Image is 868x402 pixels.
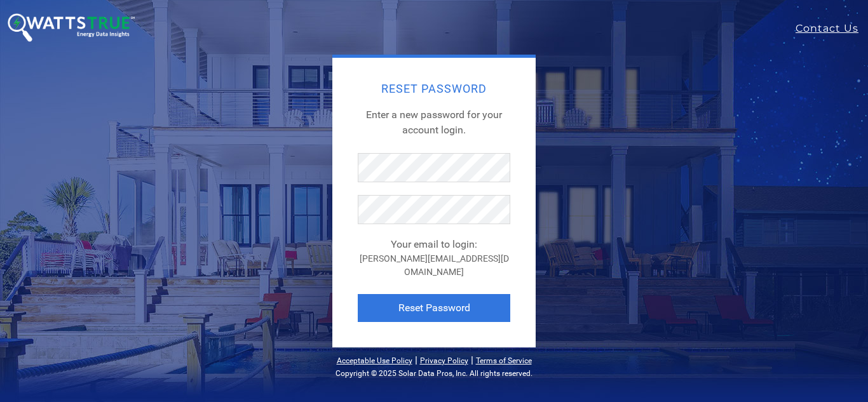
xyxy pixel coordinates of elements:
[420,356,468,365] a: Privacy Policy
[796,21,868,36] a: Contact Us
[415,354,417,366] span: |
[358,252,510,279] div: [PERSON_NAME][EMAIL_ADDRESS][DOMAIN_NAME]
[476,356,532,365] a: Terms of Service
[358,83,510,95] h2: Reset Password
[471,354,473,366] span: |
[8,13,135,42] img: WattsTrue
[337,356,412,365] a: Acceptable Use Policy
[358,294,510,322] button: Reset Password
[358,237,510,252] div: Your email to login:
[366,109,502,136] span: Enter a new password for your account login.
